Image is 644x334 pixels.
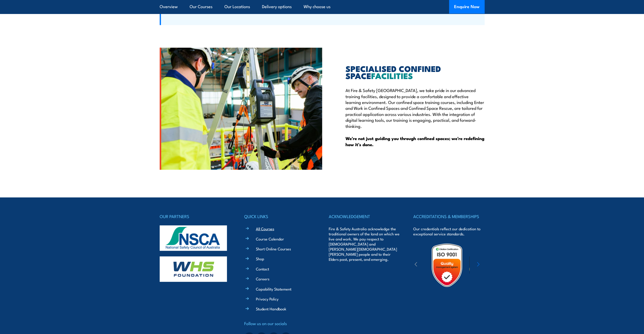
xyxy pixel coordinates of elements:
[256,226,274,231] a: All Courses
[244,320,315,327] h4: Follow us on our socials
[256,306,286,311] a: Student Handbook
[256,266,269,271] a: Contact
[256,256,264,261] a: Shop
[160,256,227,282] img: whs-logo-footer
[329,226,400,262] p: Fire & Safety Australia acknowledge the traditional owners of the land on which we live and work....
[413,213,484,220] h4: ACCREDITATIONS & MEMBERSHIPS
[256,286,291,292] a: Capability Statement
[256,296,278,301] a: Privacy Policy
[256,246,291,251] a: Short Online Courses
[345,65,485,79] h2: SPECIALISED CONFINED SPACE
[413,226,484,236] p: Our credentials reflect our dedication to exceptional service standards.
[425,243,469,287] img: Untitled design (19)
[371,69,413,82] span: FACILITIES
[469,256,514,274] img: ewpa-logo
[244,213,315,220] h4: QUICK LINKS
[256,276,269,281] a: Careers
[256,236,284,241] a: Course Calendar
[160,48,322,170] img: Confined Space Courses Australia
[329,213,400,220] h4: ACKNOWLEDGEMENT
[345,135,484,148] strong: We’re not just guiding you through confined spaces; we’re redefining how it’s done.
[345,87,485,129] p: At Fire & Safety [GEOGRAPHIC_DATA], we take pride in our advanced training facilities, designed t...
[160,225,227,251] img: nsca-logo-footer
[160,213,231,220] h4: OUR PARTNERS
